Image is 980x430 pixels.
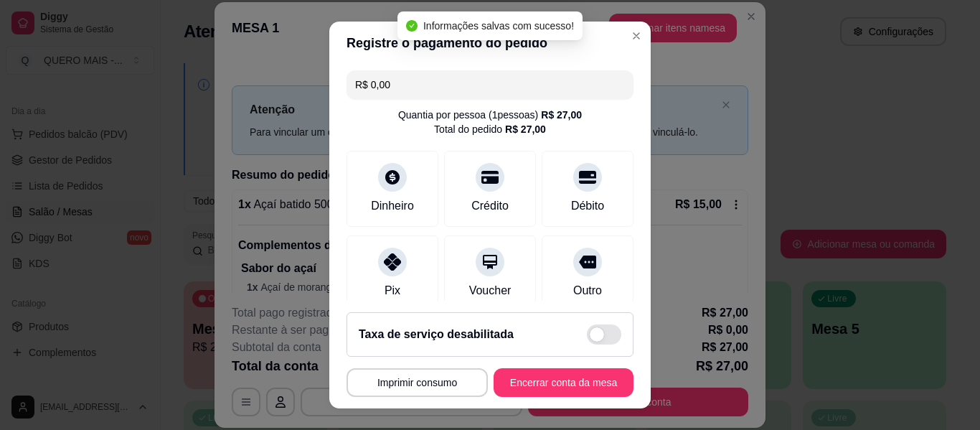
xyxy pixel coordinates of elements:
div: Crédito [471,197,509,215]
div: Outro [573,282,602,299]
div: Pix [385,282,400,299]
span: Informações salvas com sucesso! [423,20,574,32]
div: Débito [571,197,604,215]
button: Encerrar conta da mesa [494,368,633,397]
div: Voucher [469,282,512,299]
div: Quantia por pessoa ( 1 pessoas) [398,108,582,122]
button: Close [625,24,648,47]
div: R$ 27,00 [505,122,546,136]
header: Registre o pagamento do pedido [329,22,651,65]
input: Ex.: hambúrguer de cordeiro [355,70,625,99]
div: R$ 27,00 [541,108,582,122]
div: Dinheiro [371,197,414,215]
div: Total do pedido [434,122,546,136]
button: Imprimir consumo [347,368,488,397]
h2: Taxa de serviço desabilitada [359,326,514,343]
span: check-circle [406,20,418,32]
